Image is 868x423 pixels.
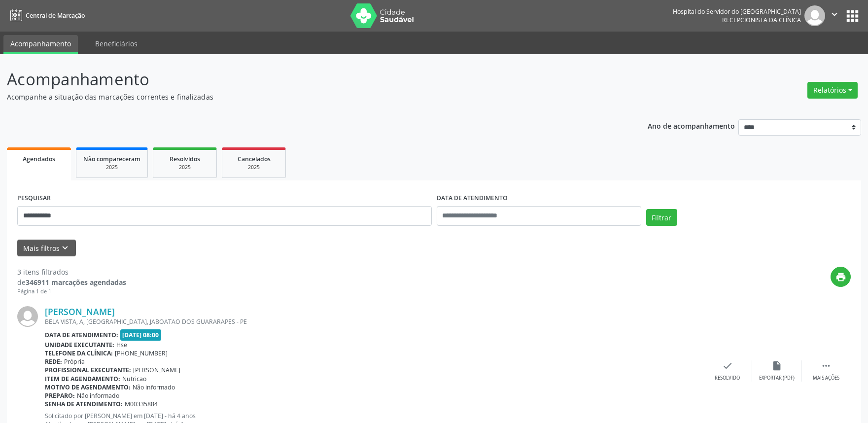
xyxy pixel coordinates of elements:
[133,383,175,391] span: Não informado
[7,67,605,92] p: Acompanhamento
[3,35,78,54] a: Acompanhamento
[45,317,703,326] div: BELA VISTA, A, [GEOGRAPHIC_DATA], JABOATAO DOS GUARARAPES - PE
[125,400,158,408] span: M00335884
[26,11,85,20] span: Central de Marcação
[844,7,861,25] button: apps
[45,357,62,366] b: Rede:
[759,375,795,382] div: Exportar (PDF)
[7,7,85,24] a: Central de Marcação
[120,329,162,341] span: [DATE] 08:00
[170,155,200,163] span: Resolvidos
[821,360,832,371] i: 
[673,7,801,16] div: Hospital do Servidor do [GEOGRAPHIC_DATA]
[813,375,839,382] div: Mais ações
[835,272,846,282] i: print
[807,82,858,99] button: Relatórios
[646,209,677,226] button: Filtrar
[23,155,55,163] span: Agendados
[17,240,76,257] button: Mais filtroskeyboard_arrow_down
[45,349,113,357] b: Telefone da clínica:
[45,306,115,317] a: [PERSON_NAME]
[17,267,126,277] div: 3 itens filtrados
[116,341,127,349] span: Hse
[45,400,123,408] b: Senha de atendimento:
[45,331,118,339] b: Data de atendimento:
[722,360,733,371] i: check
[17,306,38,327] img: img
[17,287,126,296] div: Página 1 de 1
[64,357,85,366] span: Própria
[77,391,119,400] span: Não informado
[715,375,740,382] div: Resolvido
[45,391,75,400] b: Preparo:
[7,92,605,102] p: Acompanhe a situação das marcações correntes e finalizadas
[160,164,209,171] div: 2025
[122,375,146,383] span: Nutricao
[45,383,131,391] b: Motivo de agendamento:
[45,375,120,383] b: Item de agendamento:
[133,366,180,374] span: [PERSON_NAME]
[83,164,140,171] div: 2025
[831,267,851,287] button: print
[45,341,114,349] b: Unidade executante:
[804,5,825,26] img: img
[229,164,278,171] div: 2025
[88,35,144,52] a: Beneficiários
[238,155,271,163] span: Cancelados
[26,278,126,287] strong: 346911 marcações agendadas
[17,277,126,287] div: de
[115,349,168,357] span: [PHONE_NUMBER]
[437,191,508,206] label: DATA DE ATENDIMENTO
[722,16,801,24] span: Recepcionista da clínica
[829,9,840,20] i: 
[17,191,51,206] label: PESQUISAR
[771,360,782,371] i: insert_drive_file
[825,5,844,26] button: 
[648,119,735,132] p: Ano de acompanhamento
[60,243,70,253] i: keyboard_arrow_down
[83,155,140,163] span: Não compareceram
[45,366,131,374] b: Profissional executante:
